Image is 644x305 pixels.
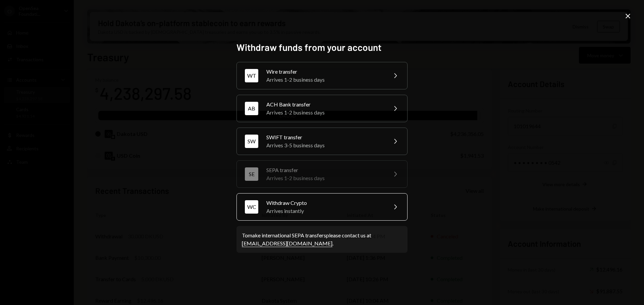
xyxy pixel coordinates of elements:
div: Arrives 3-5 business days [266,141,383,149]
div: Withdraw Crypto [266,199,383,207]
a: [EMAIL_ADDRESS][DOMAIN_NAME] [242,240,332,247]
h2: Withdraw funds from your account [236,41,408,54]
div: AB [245,102,258,115]
div: Arrives 1-2 business days [266,76,383,84]
div: WC [245,200,258,214]
div: Arrives 1-2 business days [266,108,383,117]
div: Wire transfer [266,68,383,76]
button: ABACH Bank transferArrives 1-2 business days [236,95,408,122]
button: SWSWIFT transferArrives 3-5 business days [236,128,408,155]
div: WT [245,69,258,82]
div: SE [245,167,258,181]
button: SESEPA transferArrives 1-2 business days [236,160,408,188]
div: SEPA transfer [266,166,383,174]
button: WCWithdraw CryptoArrives instantly [236,193,408,221]
div: Arrives 1-2 business days [266,174,383,182]
div: SWIFT transfer [266,133,383,141]
div: To make international SEPA transfers please contact us at . [242,231,402,247]
button: WTWire transferArrives 1-2 business days [236,62,408,89]
div: SW [245,135,258,148]
div: Arrives instantly [266,207,383,215]
div: ACH Bank transfer [266,100,383,108]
